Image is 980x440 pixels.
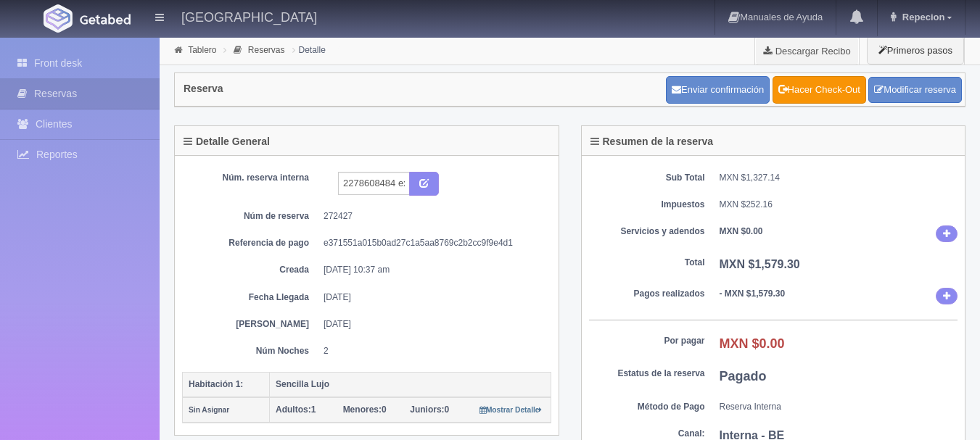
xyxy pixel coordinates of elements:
[590,136,714,147] h4: Resumen de la reserva
[324,291,540,304] dd: [DATE]
[289,43,329,57] li: Detalle
[589,199,705,211] dt: Impuestos
[324,237,540,249] dd: e371551a015b0ad27c1a5aa8769c2b2cc9f9e4d1
[479,404,543,415] a: Mostrar Detalle
[276,404,316,415] span: 1
[899,12,945,22] span: Repecion
[189,379,243,389] b: Habitación 1:
[181,7,317,25] h4: [GEOGRAPHIC_DATA]
[720,369,767,383] b: Pagado
[188,45,216,55] a: Tablero
[324,264,540,276] dd: [DATE] 10:37 am
[193,210,309,223] dt: Núm de reserva
[589,335,705,347] dt: Por pagar
[193,237,309,249] dt: Referencia de pago
[410,404,444,415] strong: Juniors:
[189,406,229,414] small: Sin Asignar
[270,372,551,397] th: Sencilla Lujo
[755,36,859,65] a: Descargar Recibo
[248,45,285,55] a: Reservas
[184,136,270,147] h4: Detalle General
[324,210,540,223] dd: 272427
[410,404,449,415] span: 0
[720,289,786,299] b: - MXN $1,579.30
[589,225,705,238] dt: Servicios y adendos
[589,401,705,413] dt: Método de Pago
[867,36,964,65] button: Primeros pasos
[44,4,73,33] img: Getabed
[589,368,705,380] dt: Estatus de la reserva
[720,172,958,184] dd: MXN $1,327.14
[184,83,223,94] h4: Reserva
[193,264,309,276] dt: Creada
[666,76,770,104] button: Enviar confirmación
[193,291,309,304] dt: Fecha Llegada
[343,404,382,415] strong: Menores:
[193,172,309,184] dt: Núm. reserva interna
[343,404,387,415] span: 0
[720,258,800,270] b: MXN $1,579.30
[589,428,705,440] dt: Canal:
[589,257,705,269] dt: Total
[720,336,785,351] b: MXN $0.00
[276,404,311,415] strong: Adultos:
[193,345,309,357] dt: Núm Noches
[589,172,705,184] dt: Sub Total
[868,77,962,104] a: Modificar reserva
[773,76,866,104] a: Hacer Check-Out
[193,318,309,331] dt: [PERSON_NAME]
[80,14,131,25] img: Getabed
[720,199,958,211] dd: MXN $252.16
[720,401,958,413] dd: Reserva Interna
[720,226,763,236] b: MXN $0.00
[324,345,540,357] dd: 2
[479,406,543,414] small: Mostrar Detalle
[324,318,540,331] dd: [DATE]
[589,288,705,300] dt: Pagos realizados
